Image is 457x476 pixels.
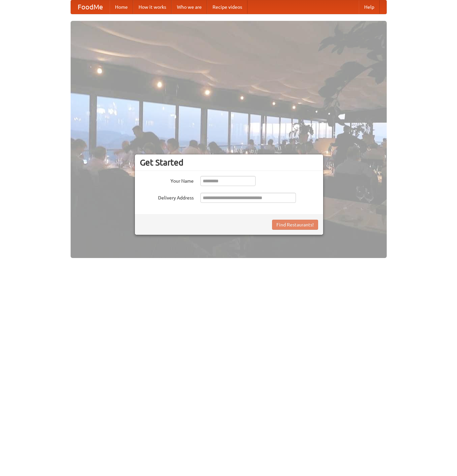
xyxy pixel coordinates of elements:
[172,0,207,14] a: Who we are
[207,0,247,14] a: Recipe videos
[140,193,194,201] label: Delivery Address
[359,0,380,14] a: Help
[110,0,133,14] a: Home
[140,176,194,184] label: Your Name
[133,0,172,14] a: How it works
[71,0,110,14] a: FoodMe
[140,157,318,168] h3: Get Started
[272,220,318,230] button: Find Restaurants!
